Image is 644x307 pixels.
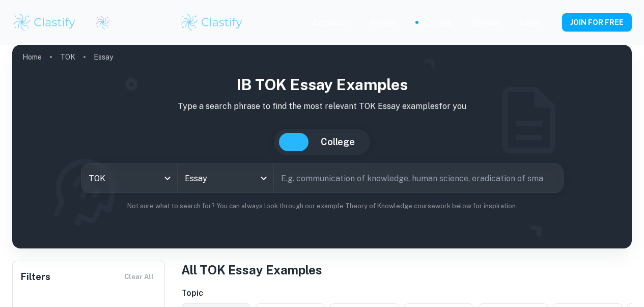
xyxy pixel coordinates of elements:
button: Search [548,174,556,182]
p: Type a search phrase to find the most relevant TOK Essay examples for you [20,100,624,113]
button: IB [279,133,309,151]
a: Schools [472,17,500,28]
img: Clastify logo [180,12,244,33]
input: E.g. communication of knowledge, human science, eradication of smallpox... [274,164,544,192]
a: Tutoring [421,17,452,28]
h1: All TOK Essay Examples [181,261,632,279]
p: Exemplars [313,17,350,28]
h1: IB TOK Essay examples [20,73,624,96]
h6: Topic [181,287,632,299]
a: TOK [60,50,75,64]
p: Not sure what to search for? You can always look through our example Theory of Knowledge coursewo... [20,201,624,211]
p: Review [371,17,395,28]
a: Clastify logo [89,15,110,30]
h6: Filters [21,270,50,284]
a: Home [22,50,42,64]
p: Essay [94,51,113,63]
img: Clastify logo [12,12,77,33]
img: profile cover [12,45,632,248]
div: TOK [81,164,177,192]
button: JOIN FOR FREE [562,13,632,32]
div: Essay [178,164,273,192]
button: College [311,133,365,151]
a: Login [521,17,541,28]
button: Help and Feedback [549,20,554,25]
img: Clastify logo [95,15,110,30]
